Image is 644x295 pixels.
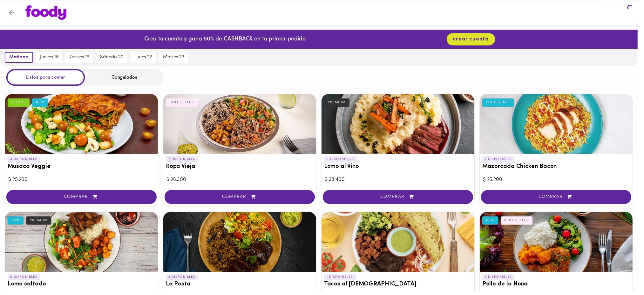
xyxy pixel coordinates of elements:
span: viernes 19 [70,55,90,61]
div: NEW [32,99,49,108]
div: PREMIUM [327,99,353,108]
div: BEST SELLER [506,219,538,227]
div: Lomo al Vino [325,95,479,155]
span: martes 23 [165,55,186,61]
div: Listos para comer [6,70,86,87]
div: $ 25.200 [488,178,636,185]
button: mañana [5,53,33,63]
span: COMPRAR [494,196,630,202]
div: PREMIUM [26,219,52,227]
div: Musaca Veggie [5,95,159,155]
p: 7 DISPONIBLES [167,158,200,164]
button: viernes 19 [66,53,94,63]
button: jueves 18 [37,53,63,63]
h3: Ropa Vieja [167,165,317,172]
div: $ 26.300 [168,178,316,185]
span: COMPRAR [14,196,150,202]
button: martes 23 [161,53,190,63]
p: 3 DISPONIBLES [487,277,520,283]
button: COMPRAR [166,192,318,206]
p: Crea tu cuenta y gana 50% de CASHBACK en tu primer pedido [146,36,308,44]
button: sábado 20 [97,53,129,63]
button: Volver [4,5,19,21]
button: COMPRAR [6,192,158,206]
span: COMPRAR [334,196,470,202]
h3: Pollo de la Nona [487,284,636,291]
p: 5 DISPONIBLES [327,158,360,164]
h3: Lomo saltado [8,284,157,291]
span: sábado 20 [101,55,125,61]
h3: La Posta [167,284,317,291]
h3: Lomo al Vino [327,165,477,172]
h3: Tacos al [DEMOGRAPHIC_DATA] [327,284,477,291]
div: Congelados [86,70,165,87]
div: Lomo saltado [5,214,159,275]
div: NEW [8,219,24,227]
div: Mazorcada Chicken Bacon [485,95,639,155]
span: crear cuenta [458,37,494,43]
div: NEW [487,219,503,227]
span: lunes 22 [136,55,154,61]
p: 1 DISPONIBLES [327,277,359,283]
h3: Mazorcada Chicken Bacon [487,165,636,172]
div: La Posta [165,214,319,275]
div: VEGGIE [8,99,30,108]
div: Ropa Vieja [165,95,319,155]
h3: Musaca Veggie [8,165,157,172]
p: 2 DISPONIBLES [487,158,520,164]
p: 4 DISPONIBLES [8,158,41,164]
div: $ 25.200 [8,178,156,185]
button: lunes 22 [132,53,158,63]
div: Pollo de la Nona [485,214,639,275]
div: INDULGENTE [487,99,519,108]
div: BEST SELLER [167,99,200,108]
button: COMPRAR [326,192,478,206]
p: 3 DISPONIBLES [167,277,200,283]
p: 8 DISPONIBLES [8,277,41,283]
span: jueves 18 [40,55,59,61]
img: logo.png [26,5,67,20]
button: COMPRAR [486,192,638,206]
span: COMPRAR [174,196,310,202]
button: crear cuenta [451,33,500,46]
div: Tacos al Pastor [325,214,479,275]
span: mañana [9,55,29,61]
div: $ 38.400 [328,178,476,185]
iframe: Messagebird Livechat Widget [607,258,638,289]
